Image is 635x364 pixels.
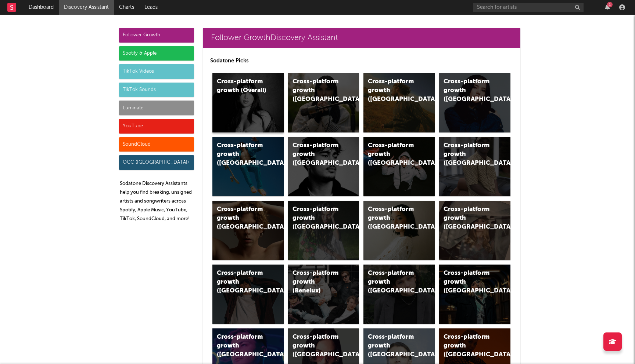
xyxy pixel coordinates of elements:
a: Cross-platform growth ([GEOGRAPHIC_DATA]) [363,265,435,324]
a: Cross-platform growth (Overall) [212,73,284,132]
a: Cross-platform growth ([GEOGRAPHIC_DATA]/GSA) [363,137,435,196]
div: Cross-platform growth ([GEOGRAPHIC_DATA]) [293,77,342,104]
a: Cross-platform growth ([GEOGRAPHIC_DATA]) [212,137,284,196]
div: Cross-platform growth ([GEOGRAPHIC_DATA]) [293,333,342,359]
div: TikTok Videos [119,64,194,79]
div: Cross-platform growth (Benelux) [293,269,342,295]
a: Cross-platform growth (Benelux) [288,265,359,324]
div: Luminate [119,101,194,115]
div: YouTube [119,119,194,134]
div: Cross-platform growth ([GEOGRAPHIC_DATA]) [293,141,342,168]
a: Cross-platform growth ([GEOGRAPHIC_DATA]) [288,73,359,132]
div: Cross-platform growth ([GEOGRAPHIC_DATA]) [368,77,418,104]
div: Spotify & Apple [119,46,194,61]
a: Cross-platform growth ([GEOGRAPHIC_DATA]) [439,137,510,196]
div: Cross-platform growth ([GEOGRAPHIC_DATA]) [444,205,494,232]
a: Follower GrowthDiscovery Assistant [203,28,520,48]
a: Cross-platform growth ([GEOGRAPHIC_DATA]) [212,201,284,260]
button: 1 [605,4,610,10]
div: SoundCloud [119,137,194,152]
div: OCC ([GEOGRAPHIC_DATA]) [119,155,194,170]
div: Cross-platform growth ([GEOGRAPHIC_DATA]/GSA) [368,141,418,168]
div: Cross-platform growth ([GEOGRAPHIC_DATA]) [217,269,267,295]
div: Cross-platform growth ([GEOGRAPHIC_DATA]) [368,205,418,232]
a: Cross-platform growth ([GEOGRAPHIC_DATA]) [439,73,510,132]
input: Search for artists [473,3,584,12]
div: Cross-platform growth ([GEOGRAPHIC_DATA]) [444,141,494,168]
div: Cross-platform growth ([GEOGRAPHIC_DATA]) [217,205,267,232]
div: Cross-platform growth ([GEOGRAPHIC_DATA]) [293,205,342,232]
div: Cross-platform growth ([GEOGRAPHIC_DATA]) [444,77,494,104]
div: Cross-platform growth ([GEOGRAPHIC_DATA]) [217,333,267,359]
div: Cross-platform growth ([GEOGRAPHIC_DATA]) [217,141,267,168]
a: Cross-platform growth ([GEOGRAPHIC_DATA]) [288,201,359,260]
a: Cross-platform growth ([GEOGRAPHIC_DATA]) [363,201,435,260]
div: Cross-platform growth ([GEOGRAPHIC_DATA]) [368,269,418,295]
div: Cross-platform growth ([GEOGRAPHIC_DATA]) [444,333,494,359]
p: Sodatone Picks [210,57,513,65]
a: Cross-platform growth ([GEOGRAPHIC_DATA]) [439,201,510,260]
p: Sodatone Discovery Assistants help you find breaking, unsigned artists and songwriters across Spo... [120,179,194,223]
div: Follower Growth [119,28,194,43]
div: Cross-platform growth ([GEOGRAPHIC_DATA]) [444,269,494,295]
div: Cross-platform growth (Overall) [217,77,267,95]
div: Cross-platform growth ([GEOGRAPHIC_DATA]) [368,333,418,359]
div: TikTok Sounds [119,83,194,97]
a: Cross-platform growth ([GEOGRAPHIC_DATA]) [439,265,510,324]
div: 1 [607,2,613,7]
a: Cross-platform growth ([GEOGRAPHIC_DATA]) [212,265,284,324]
a: Cross-platform growth ([GEOGRAPHIC_DATA]) [363,73,435,132]
a: Cross-platform growth ([GEOGRAPHIC_DATA]) [288,137,359,196]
